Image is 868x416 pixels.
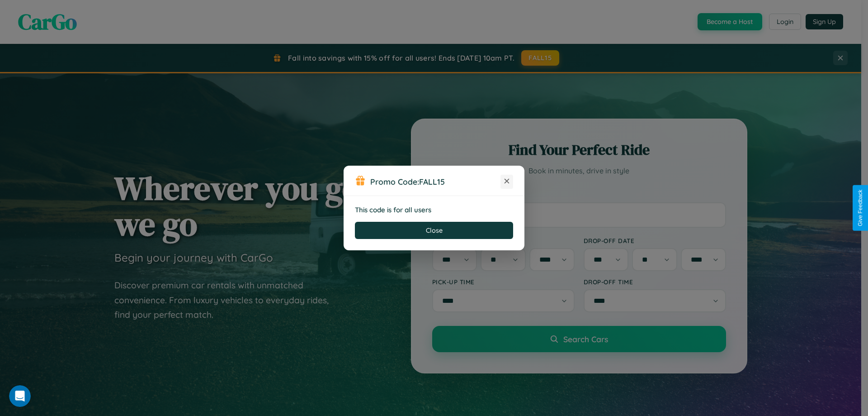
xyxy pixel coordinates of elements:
iframe: Intercom live chat [9,385,31,407]
strong: This code is for all users [355,206,431,214]
b: FALL15 [419,177,445,186]
button: Close [355,222,513,239]
div: Give Feedback [857,190,863,226]
h3: Promo Code: [370,177,500,186]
